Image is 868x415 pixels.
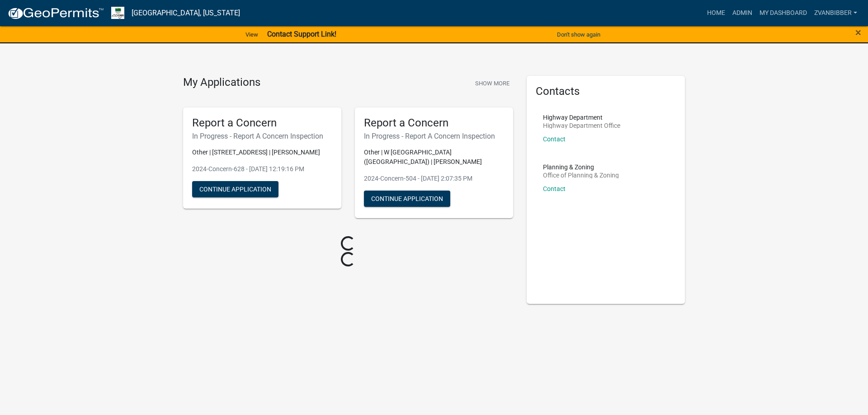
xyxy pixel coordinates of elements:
[364,117,504,130] h5: Report a Concern
[364,148,504,167] p: Other | W [GEOGRAPHIC_DATA] ([GEOGRAPHIC_DATA]) | [PERSON_NAME]
[536,85,676,98] h5: Contacts
[364,132,504,140] h6: In Progress - Report A Concern Inspection
[267,30,336,38] strong: Contact Support Link!
[364,191,450,207] button: Continue Application
[855,27,861,38] button: Close
[242,27,262,42] a: View
[192,117,332,130] h5: Report a Concern
[543,164,619,170] p: Planning & Zoning
[543,172,619,178] p: Office of Planning & Zoning
[192,164,332,174] p: 2024-Concern-628 - [DATE] 12:19:16 PM
[192,132,332,140] h6: In Progress - Report A Concern Inspection
[553,27,604,42] button: Don't show again
[472,76,513,91] button: Show More
[855,26,861,39] span: ×
[756,5,811,22] a: My Dashboard
[811,5,861,22] a: zvanbibber
[543,135,566,143] a: Contact
[364,174,504,183] p: 2024-Concern-504 - [DATE] 2:07:35 PM
[132,5,240,21] a: [GEOGRAPHIC_DATA], [US_STATE]
[729,5,756,22] a: Admin
[543,114,620,121] p: Highway Department
[192,181,278,197] button: Continue Application
[543,185,566,192] a: Contact
[183,76,260,89] h4: My Applications
[192,148,332,157] p: Other | [STREET_ADDRESS] | [PERSON_NAME]
[543,122,620,129] p: Highway Department Office
[111,7,124,19] img: Morgan County, Indiana
[703,5,729,22] a: Home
